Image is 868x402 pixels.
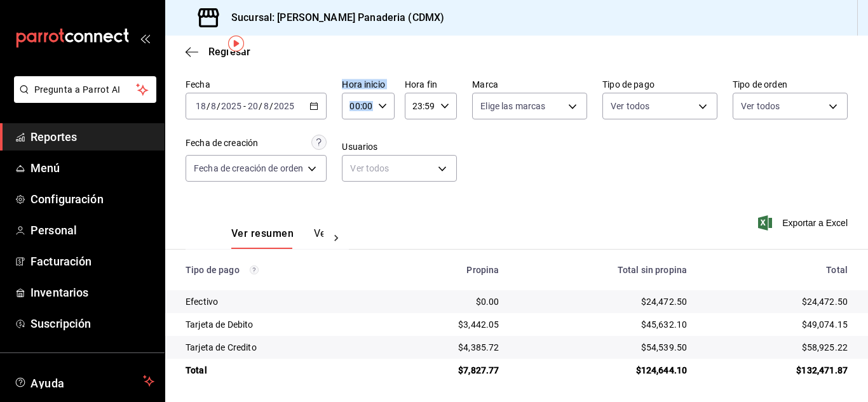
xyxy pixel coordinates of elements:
span: Personal [31,222,154,239]
div: Tipo de pago [186,265,371,275]
div: $54,539.50 [519,341,687,354]
label: Hora fin [405,80,457,89]
button: Regresar [186,46,250,58]
label: Usuarios [342,142,457,151]
label: Tipo de pago [602,80,717,89]
button: Pregunta a Parrot AI [14,76,156,103]
span: Elige las marcas [480,100,545,112]
div: Total sin propina [519,265,687,275]
a: Pregunta a Parrot AI [9,92,156,105]
span: Ver todos [611,100,649,112]
span: / [259,101,262,111]
button: Ver resumen [231,227,294,249]
span: Reportes [31,128,154,145]
span: - [243,101,246,111]
span: Suscripción [31,315,154,332]
input: -- [195,101,207,111]
span: Configuración [31,191,154,208]
img: Tooltip marker [228,36,244,51]
div: Ver todos [342,155,457,182]
input: ---- [220,101,242,111]
div: Tarjeta de Debito [186,318,371,331]
label: Tipo de orden [733,80,848,89]
button: open_drawer_menu [140,33,150,43]
div: $45,632.10 [519,318,687,331]
div: Total [707,265,848,275]
div: navigation tabs [231,227,323,249]
span: Menú [31,159,154,177]
button: Exportar a Excel [761,215,848,231]
svg: Los pagos realizados con Pay y otras terminales son montos brutos. [250,265,259,274]
div: $49,074.15 [707,318,848,331]
div: Fecha de creación [186,137,258,150]
input: ---- [273,101,295,111]
div: Efectivo [186,295,371,308]
label: Fecha [186,80,327,89]
span: / [207,101,210,111]
label: Marca [472,80,587,89]
div: Propina [391,265,499,275]
span: Facturación [31,253,154,270]
label: Hora inicio [342,80,394,89]
h3: Sucursal: [PERSON_NAME] Panaderia (CDMX) [221,10,444,25]
span: Regresar [208,46,250,58]
span: / [269,101,273,111]
input: -- [247,101,259,111]
span: Ayuda [31,373,138,389]
div: $58,925.22 [707,341,848,354]
span: / [217,101,220,111]
div: Tarjeta de Credito [186,341,371,354]
span: Ver todos [741,100,780,112]
div: $24,472.50 [707,295,848,308]
div: $7,827.77 [391,364,499,377]
span: Inventarios [31,284,154,301]
input: -- [263,101,269,111]
div: $4,385.72 [391,341,499,354]
span: Fecha de creación de orden [194,162,303,175]
div: $3,442.05 [391,318,499,331]
div: $0.00 [391,295,499,308]
span: Pregunta a Parrot AI [34,83,137,97]
div: $124,644.10 [519,364,687,377]
input: -- [210,101,217,111]
div: Total [186,364,371,377]
button: Ver pagos [314,227,362,249]
div: $24,472.50 [519,295,687,308]
div: $132,471.87 [707,364,848,377]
